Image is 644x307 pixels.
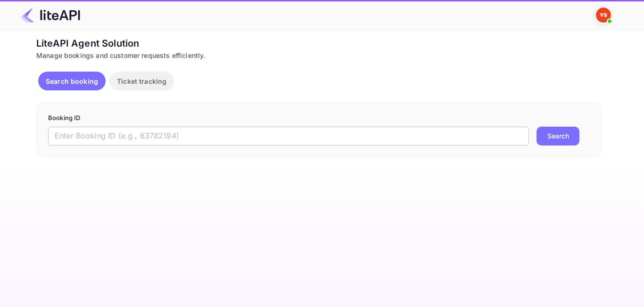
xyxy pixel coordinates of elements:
input: Enter Booking ID (e.g., 63782194) [48,127,529,145]
button: Search [537,127,579,145]
p: Booking ID [48,113,590,123]
img: Yandex Support [596,8,611,23]
p: Ticket tracking [117,76,166,86]
div: Manage bookings and customer requests efficiently. [36,50,602,60]
div: LiteAPI Agent Solution [36,36,602,50]
img: LiteAPI Logo [21,8,80,23]
p: Search booking [46,76,98,86]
